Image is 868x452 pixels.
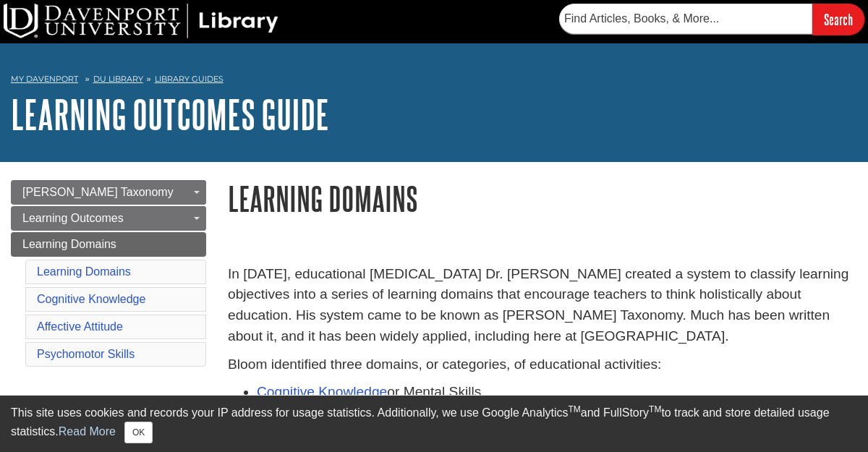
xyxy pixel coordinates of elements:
a: Cognitive Knowledge [257,384,387,399]
li: or Mental Skills [257,382,857,403]
a: [PERSON_NAME] Taxonomy [11,180,206,205]
input: Find Articles, Books, & More... [559,4,812,34]
div: This site uses cookies and records your IP address for usage statistics. Additionally, we use Goo... [11,404,857,443]
span: Learning Outcomes [22,212,124,224]
a: Affective Attitude [37,320,123,333]
nav: breadcrumb [11,69,857,93]
p: Bloom identified three domains, or categories, of educational activities: [228,354,857,375]
sup: TM [649,404,661,414]
form: Searches DU Library's articles, books, and more [559,4,864,35]
a: Read More [59,425,116,438]
a: Learning Outcomes Guide [11,92,329,137]
div: Guide Page Menu [11,180,206,370]
a: Learning Outcomes [11,206,206,231]
button: Close [124,422,153,443]
p: In [DATE], educational [MEDICAL_DATA] Dr. [PERSON_NAME] created a system to classify learning obj... [228,264,857,347]
sup: TM [568,404,580,414]
span: [PERSON_NAME] Taxonomy [22,186,174,198]
a: Cognitive Knowledge [37,293,145,305]
a: Learning Domains [37,265,131,278]
a: DU Library [93,74,143,84]
input: Search [812,4,864,35]
a: Library Guides [155,74,224,84]
span: Learning Domains [22,238,116,250]
a: Psychomotor Skills [37,348,135,360]
img: DU Library [4,4,278,38]
a: Learning Domains [11,232,206,257]
h1: Learning Domains [228,180,857,217]
a: My Davenport [11,73,78,85]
